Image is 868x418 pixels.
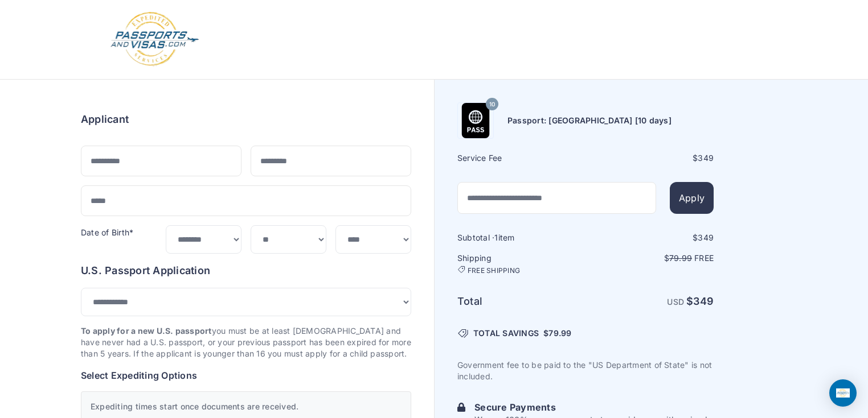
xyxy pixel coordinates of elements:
h6: Applicant [81,111,129,127]
strong: To apply for a new U.S. passport [81,326,212,336]
h6: Subtotal · item [457,232,584,243]
p: Government fee to be paid to the "US Department of State" is not included. [457,359,714,382]
h6: Select Expediting Options [81,369,411,382]
div: Open Intercom Messenger [829,379,857,407]
span: $ [543,328,571,339]
span: USD [667,297,684,307]
img: Logo [109,11,200,68]
div: $ [587,232,714,243]
p: $ [587,253,714,264]
span: FREE SHIPPING [468,266,520,275]
span: 79.99 [669,253,692,263]
h6: Total [457,293,584,309]
p: you must be at least [DEMOGRAPHIC_DATA] and have never had a U.S. passport, or your previous pass... [81,325,411,359]
span: 79.99 [548,328,571,338]
span: 349 [698,153,714,163]
span: 349 [693,295,714,307]
h6: Passport: [GEOGRAPHIC_DATA] [10 days] [507,115,672,126]
span: 10 [489,97,495,112]
h6: Service Fee [457,152,584,164]
h6: U.S. Passport Application [81,263,411,279]
img: Product Name [458,103,493,138]
span: TOTAL SAVINGS [473,328,539,339]
h6: Secure Payments [474,400,714,414]
label: Date of Birth* [81,227,133,237]
span: 1 [494,233,498,242]
button: Apply [670,182,714,214]
strong: $ [686,295,714,307]
span: 349 [698,233,714,242]
h6: Shipping [457,253,584,275]
span: Free [694,253,714,263]
div: $ [587,152,714,164]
